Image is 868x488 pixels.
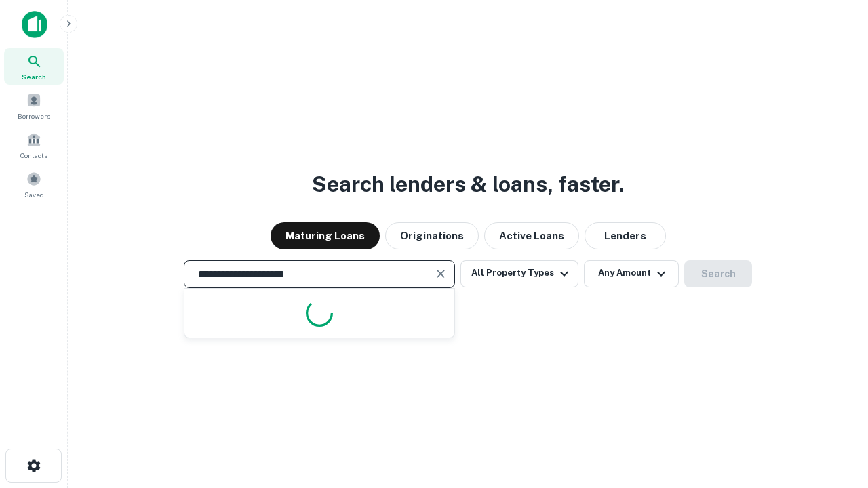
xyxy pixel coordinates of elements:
[460,260,578,287] button: All Property Types
[24,189,44,200] span: Saved
[484,222,579,249] button: Active Loans
[312,168,624,201] h3: Search lenders & loans, faster.
[584,260,679,287] button: Any Amount
[22,11,47,38] img: capitalize-icon.png
[800,380,868,445] iframe: Chat Widget
[385,222,479,249] button: Originations
[271,222,380,249] button: Maturing Loans
[431,264,450,283] button: Clear
[4,48,64,85] a: Search
[18,110,50,121] span: Borrowers
[4,87,64,124] a: Borrowers
[22,71,46,82] span: Search
[4,127,64,163] a: Contacts
[20,150,47,161] span: Contacts
[585,222,666,249] button: Lenders
[4,166,64,203] a: Saved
